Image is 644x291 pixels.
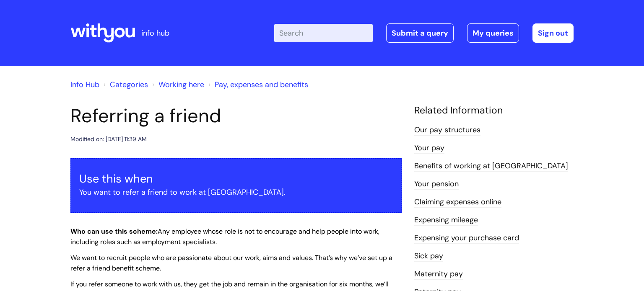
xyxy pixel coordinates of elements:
a: Pay, expenses and benefits [215,80,308,90]
p: info hub [141,26,169,40]
strong: Who can use this scheme: [70,227,158,236]
div: | - [274,23,574,43]
a: Submit a query [386,23,454,43]
a: Your pension [414,179,459,190]
a: Our pay structures [414,125,480,136]
a: Sign out [532,23,574,43]
a: Info Hub [70,80,99,90]
div: Modified on: [DATE] 11:39 AM [70,134,147,144]
a: Maternity pay [414,269,463,280]
li: Working here [150,78,204,91]
a: Working here [158,80,204,90]
span: Any employee whose role is not to encourage and help people into work, including roles such as em... [70,227,379,246]
a: Your pay [414,143,444,154]
h4: Related Information [414,105,574,116]
h3: Use this when [79,172,393,185]
a: My queries [467,23,519,43]
p: You want to refer a friend to work at [GEOGRAPHIC_DATA]. [79,185,393,199]
a: Expensing your purchase card [414,233,519,244]
a: Categories [110,80,148,90]
span: We want to recruit people who are passionate about our work, aims and values. That’s why we’ve se... [70,253,392,273]
li: Solution home [101,78,148,91]
a: Sick pay [414,251,443,262]
a: Expensing mileage [414,215,478,226]
a: Benefits of working at [GEOGRAPHIC_DATA] [414,161,568,172]
a: Claiming expenses online [414,197,501,208]
input: Search [274,24,373,42]
h1: Referring a friend [70,105,402,127]
li: Pay, expenses and benefits [206,78,308,91]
